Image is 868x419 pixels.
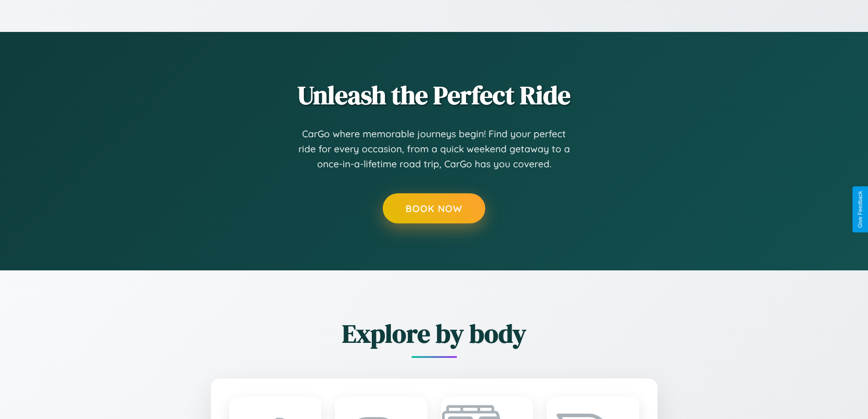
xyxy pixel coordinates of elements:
button: Book Now [383,193,485,223]
p: CarGo where memorable journeys begin! Find your perfect ride for every occasion, from a quick wee... [298,126,571,172]
h2: Explore by body [161,316,708,351]
h2: Unleash the Perfect Ride [161,78,708,113]
div: Give Feedback [857,191,863,228]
